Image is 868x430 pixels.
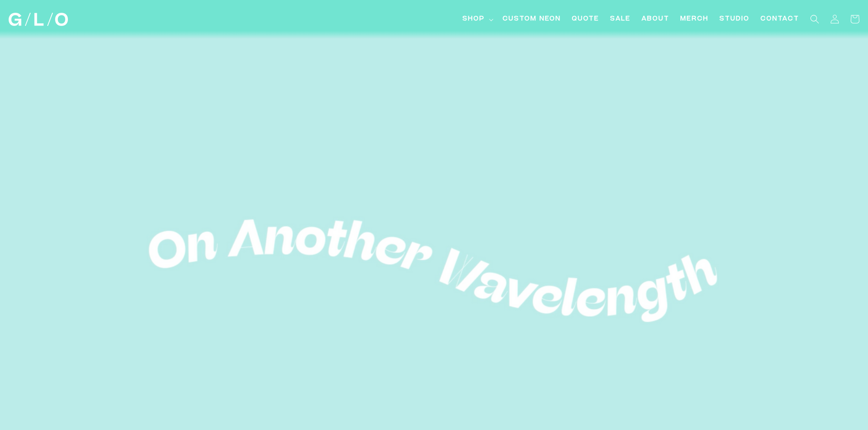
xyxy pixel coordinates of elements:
a: Custom Neon [497,9,566,30]
a: GLO Studio [5,10,72,30]
span: Merch [680,15,709,24]
span: Custom Neon [503,15,561,24]
a: Contact [755,9,805,30]
span: Studio [719,15,750,24]
a: Merch [675,9,714,30]
summary: Shop [457,9,497,30]
a: Studio [714,9,755,30]
a: About [636,9,675,30]
a: Quote [566,9,605,30]
span: SALE [610,15,631,24]
a: SALE [605,9,636,30]
span: About [642,15,669,24]
span: Shop [462,15,485,24]
img: GLO Studio [9,13,68,26]
summary: Search [805,9,825,29]
span: Quote [572,15,599,24]
span: Contact [760,15,799,24]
